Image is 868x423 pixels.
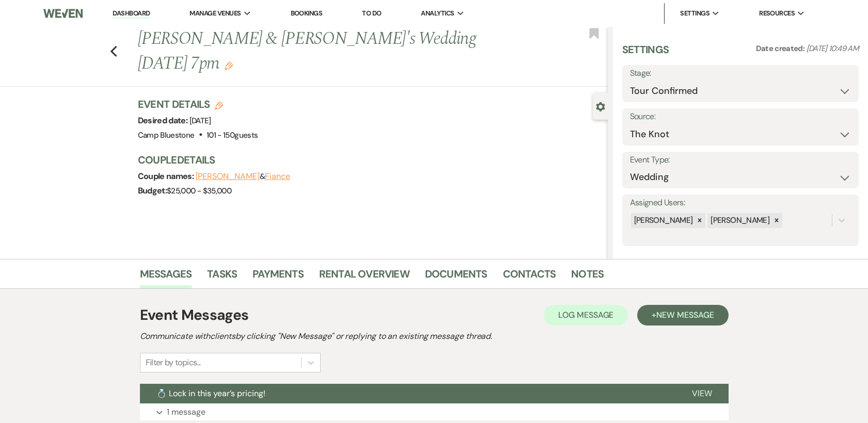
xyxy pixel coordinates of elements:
span: Budget: [138,185,167,196]
span: Camp Bluestone [138,130,195,140]
a: Bookings [291,9,323,18]
button: [PERSON_NAME] [196,172,260,181]
span: & [196,171,290,182]
span: Couple names: [138,171,196,182]
span: New Message [656,310,714,320]
button: Log Message [544,305,628,326]
span: View [692,388,712,399]
div: [PERSON_NAME] [707,213,771,228]
label: Assigned Users: [630,196,851,210]
h3: Event Details [138,97,258,111]
div: Filter by topics... [146,356,201,369]
a: Documents [425,266,487,288]
a: Tasks [207,266,237,288]
h2: Communicate with clients by clicking "New Message" or replying to an existing message thread. [140,330,729,343]
button: +New Message [637,305,728,326]
span: Desired date: [138,115,190,126]
button: 1 message [140,403,729,421]
label: Source: [630,109,851,124]
a: Messages [140,266,192,288]
span: Log Message [558,310,613,320]
span: Date created: [756,43,807,54]
h1: Event Messages [140,304,249,326]
h1: [PERSON_NAME] & [PERSON_NAME]'s Wedding [DATE] 7pm [138,27,510,76]
span: 💍 Lock in this year’s pricing! [156,388,265,399]
a: Notes [571,266,604,288]
button: View [675,384,729,403]
a: Contacts [503,266,556,288]
button: 💍 Lock in this year’s pricing! [140,384,675,403]
p: 1 message [167,405,206,419]
a: Dashboard [113,9,150,19]
span: [DATE] 10:49 AM [807,43,859,54]
a: Payments [252,266,304,288]
a: To Do [362,9,381,18]
label: Event Type: [630,153,851,168]
a: Rental Overview [319,266,409,288]
span: Resources [759,8,795,19]
span: $25,000 - $35,000 [167,186,231,196]
span: [DATE] [190,116,211,126]
button: Edit [225,61,233,70]
label: Stage: [630,66,851,81]
span: 101 - 150 guests [207,130,258,140]
h3: Settings [622,42,669,65]
span: Manage Venues [190,8,241,19]
span: Settings [680,8,709,19]
span: Analytics [421,8,454,19]
img: Weven Logo [43,3,83,24]
h3: Couple Details [138,153,597,167]
button: Fiance [265,172,290,181]
button: Close lead details [596,101,605,111]
div: [PERSON_NAME] [631,213,695,228]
